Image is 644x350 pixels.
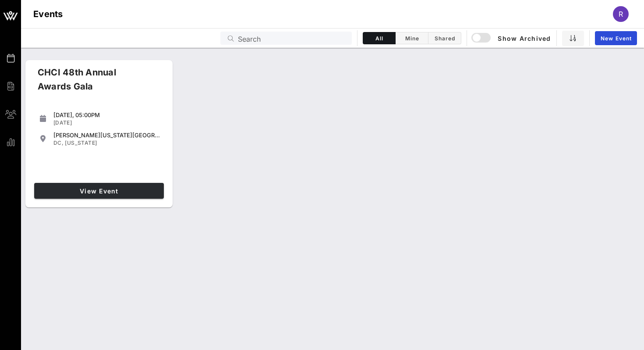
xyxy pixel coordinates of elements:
[31,65,154,100] div: CHCI 48th Annual Awards Gala
[473,33,551,43] span: Show Archived
[34,183,164,199] a: View Event
[368,35,390,42] span: All
[53,139,64,146] span: DC,
[396,32,428,44] button: Mine
[619,10,623,18] span: R
[53,119,160,126] div: [DATE]
[428,32,461,44] button: Shared
[472,30,551,46] button: Show Archived
[65,139,97,146] span: [US_STATE]
[33,7,63,21] h1: Events
[363,32,396,44] button: All
[401,35,423,42] span: Mine
[53,111,160,118] div: [DATE], 05:00PM
[595,31,637,45] a: New Event
[613,6,629,22] div: R
[38,187,160,195] span: View Event
[53,132,160,139] div: [PERSON_NAME][US_STATE][GEOGRAPHIC_DATA]
[434,35,456,42] span: Shared
[600,35,632,42] span: New Event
